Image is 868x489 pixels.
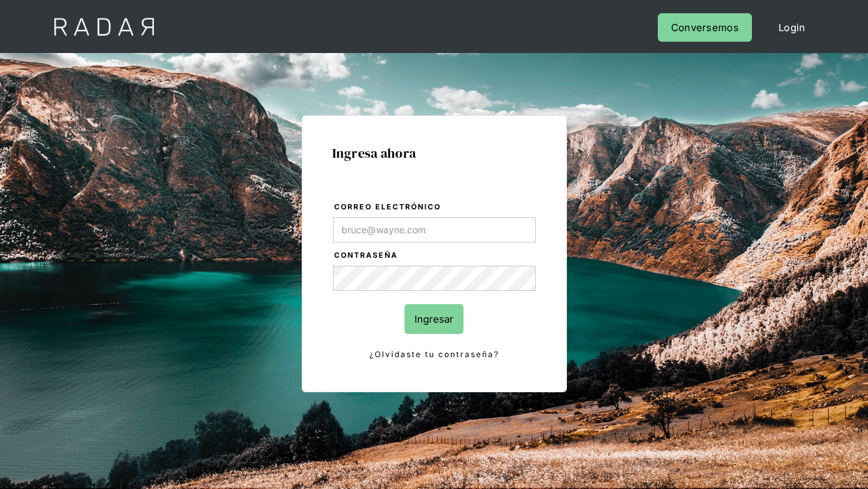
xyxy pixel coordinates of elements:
input: bruce@wayne.com [333,217,536,243]
form: Login Form [332,200,536,362]
a: Login [765,13,819,42]
input: Ingresar [404,304,464,334]
a: ¿Olvidaste tu contraseña? [333,347,536,362]
label: Correo electrónico [334,201,536,214]
label: Contraseña [334,249,536,262]
h1: Ingresa ahora [332,146,536,160]
a: Conversemos [658,13,752,42]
